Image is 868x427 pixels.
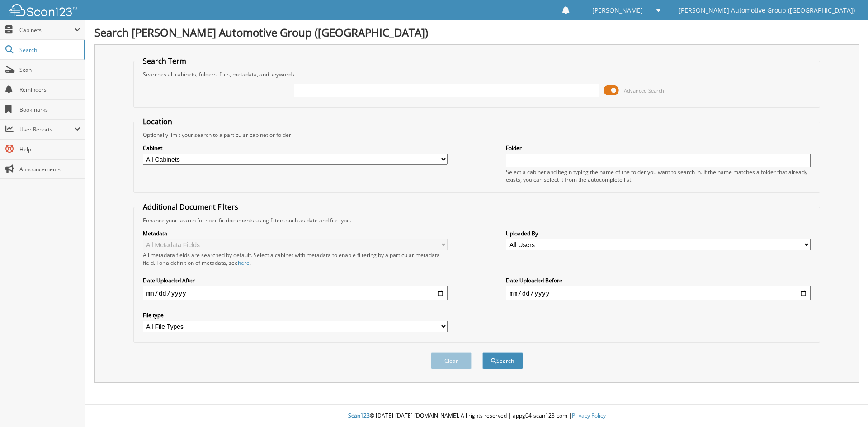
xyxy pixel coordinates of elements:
[482,352,523,369] button: Search
[19,126,74,133] span: User Reports
[19,46,79,54] span: Search
[624,87,664,94] span: Advanced Search
[138,56,191,66] legend: Search Term
[138,216,816,224] div: Enhance your search for specific documents using filters such as date and file type.
[19,66,80,74] span: Scan
[572,412,606,419] a: Privacy Policy
[143,277,448,284] label: Date Uploaded After
[94,25,859,40] h1: Search [PERSON_NAME] Automotive Group ([GEOGRAPHIC_DATA])
[238,259,250,267] a: here
[506,286,811,300] input: end
[138,131,816,139] div: Optionally limit your search to a particular cabinet or folder
[506,277,811,284] label: Date Uploaded Before
[143,251,448,267] div: All metadata fields are searched by default. Select a cabinet with metadata to enable filtering b...
[431,352,472,369] button: Clear
[19,106,80,113] span: Bookmarks
[143,311,448,319] label: File type
[138,70,816,78] div: Searches all cabinets, folders, files, metadata, and keywords
[506,168,811,183] div: Select a cabinet and begin typing the name of the folder you want to search in. If the name match...
[143,144,448,152] label: Cabinet
[138,202,243,212] legend: Additional Document Filters
[143,286,448,300] input: start
[19,86,80,94] span: Reminders
[506,144,811,152] label: Folder
[143,230,448,237] label: Metadata
[506,230,811,237] label: Uploaded By
[348,412,370,419] span: Scan123
[19,145,80,153] span: Help
[138,117,177,127] legend: Location
[85,405,868,427] div: © [DATE]-[DATE] [DOMAIN_NAME]. All rights reserved | appg04-scan123-com |
[679,8,855,13] span: [PERSON_NAME] Automotive Group ([GEOGRAPHIC_DATA])
[19,165,80,173] span: Announcements
[592,8,643,13] span: [PERSON_NAME]
[9,4,77,16] img: scan123-logo-white.svg
[19,26,74,34] span: Cabinets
